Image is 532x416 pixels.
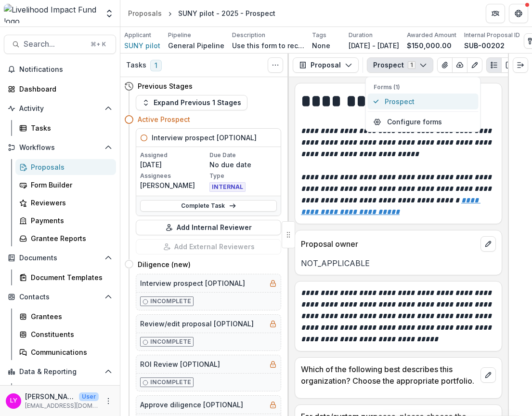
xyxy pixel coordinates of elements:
button: Prospect1 [367,57,433,73]
div: Communications [31,347,108,357]
p: Due Date [209,151,277,160]
button: Add External Reviewers [136,239,281,255]
div: Reviewers [31,198,108,208]
div: SUNY pilot - 2025 - Prospect [178,8,275,18]
a: Tasks [15,120,116,136]
p: Internal Proposal ID [464,31,520,40]
p: Use this form to record information about a Fund, Special Projects, or Research/Ecosystem/Regrant... [232,40,304,51]
p: [DATE] [140,160,208,170]
p: Which of the following best describes this organization? Choose the appropriate portfolio. [301,363,477,387]
button: View Attached Files [437,57,453,73]
button: Open Workflows [4,140,116,155]
p: [PERSON_NAME] [140,180,208,190]
div: Proposals [31,162,108,172]
a: Proposals [15,159,116,175]
div: Form Builder [31,180,108,190]
button: Partners [486,4,505,23]
a: Form Builder [15,177,116,193]
div: Document Templates [31,272,108,282]
a: Complete Task [140,200,277,212]
p: Assignees [140,172,208,180]
button: Plaintext view [486,57,502,73]
p: Pipeline [168,31,191,40]
p: Assigned [140,151,208,160]
button: Open Contacts [4,289,116,305]
span: Prospect [385,96,473,107]
a: Proposals [124,6,166,20]
h5: Interview prospect [OPTIONAL] [152,133,257,143]
button: Edit as form [467,57,482,73]
p: SUB-00202 [464,40,505,51]
img: Livelihood Impact Fund logo [4,4,99,23]
div: Proposals [128,8,162,18]
button: Open Data & Reporting [4,364,116,379]
p: Applicant [124,31,151,40]
div: Grantees [31,311,108,322]
button: Proposal [293,57,359,73]
a: Document Templates [15,269,116,285]
button: Expand right [513,57,528,73]
a: SUNY pilot [124,40,160,51]
button: Open Documents [4,250,116,266]
h3: Tasks [126,61,146,69]
h5: ROI Review [OPTIONAL] [140,359,220,369]
a: Communications [15,344,116,360]
button: More [103,395,114,407]
span: Documents [19,254,101,262]
div: Grantee Reports [31,233,108,243]
button: edit [480,236,496,252]
span: Data & Reporting [19,368,101,376]
a: Grantee Reports [15,230,116,246]
a: Constituents [15,326,116,342]
p: Incomplete [150,378,191,387]
p: NOT_APPLICABLE [301,257,496,269]
p: $150,000.00 [407,40,452,51]
p: Type [209,172,277,180]
div: Dashboard [19,84,108,94]
p: User [79,392,99,401]
span: Contacts [19,293,101,301]
h4: Diligence (new) [138,259,191,269]
p: [EMAIL_ADDRESS][DOMAIN_NAME] [25,402,99,410]
nav: breadcrumb [124,6,279,20]
p: Tags [312,31,326,40]
a: Dashboard [15,383,116,399]
div: Constituents [31,329,108,339]
p: Incomplete [150,337,191,346]
p: [DATE] - [DATE] [349,40,399,51]
button: Search... [4,35,116,54]
button: Notifications [4,62,116,77]
h4: Active Prospect [138,114,190,124]
p: Duration [349,31,373,40]
button: Get Help [509,4,528,23]
a: Payments [15,213,116,228]
button: Expand Previous 1 Stages [136,95,247,110]
a: Grantees [15,309,116,324]
button: Toggle View Cancelled Tasks [268,57,283,73]
a: Reviewers [15,195,116,211]
div: Lara Yellin [10,398,17,404]
h5: Interview prospect [OPTIONAL] [140,278,245,288]
p: Description [232,31,265,40]
span: Notifications [19,66,112,74]
p: Awarded Amount [407,31,456,40]
a: Dashboard [4,81,116,97]
span: Workflows [19,144,101,152]
span: INTERNAL [209,182,246,192]
button: Add Internal Reviewer [136,220,281,235]
div: Tasks [31,123,108,133]
h5: Approve diligence [OPTIONAL] [140,400,243,410]
p: No due date [209,160,277,170]
div: ⌘ + K [89,39,108,50]
p: Proposal owner [301,238,477,250]
p: Incomplete [150,297,191,306]
button: Open Activity [4,101,116,116]
h4: Previous Stages [138,81,193,91]
span: 1 [150,60,162,71]
p: General Pipeline [168,40,224,51]
p: [PERSON_NAME] [25,391,75,402]
span: Search... [24,40,85,49]
h5: Review/edit proposal [OPTIONAL] [140,319,254,329]
button: Open entity switcher [103,4,116,23]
